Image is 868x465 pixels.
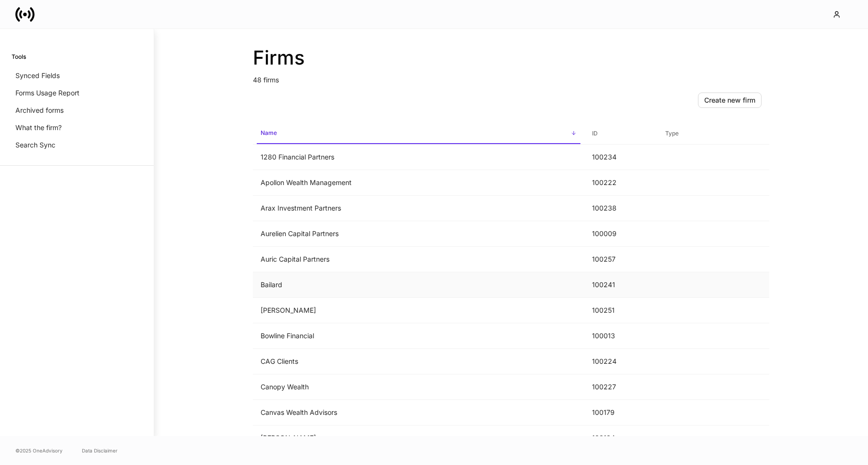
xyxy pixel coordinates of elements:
td: 100224 [584,349,658,374]
td: [PERSON_NAME] [253,425,584,451]
td: 100251 [584,298,658,323]
p: Search Sync [15,140,55,150]
h6: Tools [12,52,26,61]
td: 100234 [584,145,658,170]
h6: ID [592,129,598,138]
td: 100194 [584,425,658,451]
td: Canopy Wealth [253,374,584,400]
p: What the firm? [15,123,62,133]
td: Arax Investment Partners [253,196,584,221]
p: Synced Fields [15,71,60,80]
p: Forms Usage Report [15,88,79,98]
td: Canvas Wealth Advisors [253,400,584,425]
td: 100238 [584,196,658,221]
span: Name [257,123,580,144]
td: 100227 [584,374,658,400]
td: 100241 [584,272,658,298]
a: Archived forms [12,102,142,119]
td: 100222 [584,170,658,196]
td: 1280 Financial Partners [253,145,584,170]
p: 48 firms [253,69,769,85]
a: Data Disclaimer [82,447,118,454]
span: © 2025 OneAdvisory [15,447,63,454]
a: Forms Usage Report [12,84,142,102]
h6: Type [665,129,679,138]
div: Create new firm [704,95,755,105]
a: Synced Fields [12,67,142,84]
h2: Firms [253,46,769,69]
td: Aurelien Capital Partners [253,221,584,247]
span: Type [661,124,765,144]
td: Apollon Wealth Management [253,170,584,196]
td: 100013 [584,323,658,349]
td: 100257 [584,247,658,272]
td: Bailard [253,272,584,298]
p: Archived forms [15,106,64,115]
td: Bowline Financial [253,323,584,349]
h6: Name [261,128,277,137]
td: CAG Clients [253,349,584,374]
td: [PERSON_NAME] [253,298,584,323]
td: 100179 [584,400,658,425]
a: What the firm? [12,119,142,136]
td: Auric Capital Partners [253,247,584,272]
a: Search Sync [12,136,142,154]
button: Create new firm [698,93,762,108]
span: ID [588,124,654,144]
td: 100009 [584,221,658,247]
